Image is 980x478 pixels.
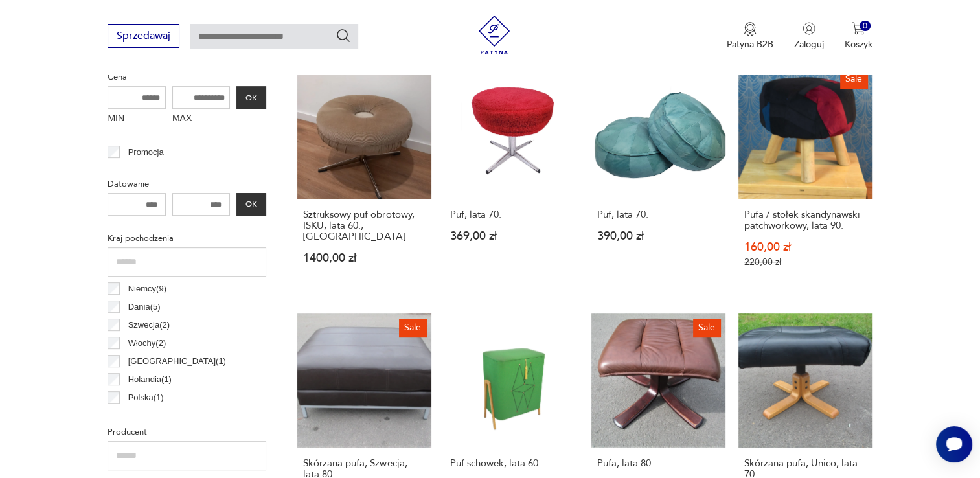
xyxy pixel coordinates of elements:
h3: Puf, lata 70. [597,209,720,220]
p: Koszyk [845,38,872,51]
a: SalePufa / stołek skandynawski patchworkowy, lata 90.Pufa / stołek skandynawski patchworkowy, lat... [738,65,872,293]
p: Zaloguj [794,38,824,51]
img: Ikona koszyka [852,22,865,35]
p: Holandia ( 1 ) [128,372,172,387]
h3: Sztruksowy puf obrotowy, ISKU, lata 60., [GEOGRAPHIC_DATA] [303,209,426,242]
h3: Pufa / stołek skandynawski patchworkowy, lata 90. [744,209,867,231]
a: Sztruksowy puf obrotowy, ISKU, lata 60., FinlandiaSztruksowy puf obrotowy, ISKU, lata 60., [GEOGR... [297,65,431,293]
p: 1400,00 zł [303,253,426,264]
iframe: Smartsupp widget button [936,426,972,462]
p: [GEOGRAPHIC_DATA] ( 1 ) [128,354,226,369]
p: Cena [108,70,266,84]
p: 390,00 zł [597,231,720,242]
h3: Puf schowek, lata 60. [450,458,573,469]
p: Datowanie [108,177,266,191]
p: Producent [108,425,266,439]
img: Ikona medalu [744,22,757,36]
button: 0Koszyk [845,22,872,51]
label: MIN [108,109,166,130]
p: Patyna B2B [727,38,773,51]
img: Ikonka użytkownika [803,22,815,35]
p: [GEOGRAPHIC_DATA] ( 1 ) [128,409,226,423]
button: Zaloguj [794,22,824,51]
p: 160,00 zł [744,242,867,253]
p: Niemcy ( 9 ) [128,282,166,296]
button: OK [236,193,266,216]
p: Szwecja ( 2 ) [128,318,170,332]
a: Puf, lata 70.Puf, lata 70.369,00 zł [444,65,578,293]
p: Promocja [128,145,164,159]
p: Dania ( 5 ) [128,300,161,314]
button: Szukaj [336,28,351,43]
button: OK [236,86,266,109]
p: Włochy ( 2 ) [128,336,166,350]
p: 220,00 zł [744,256,867,267]
button: Patyna B2B [727,22,773,51]
p: Polska ( 1 ) [128,391,164,405]
label: MAX [172,109,231,130]
p: Kraj pochodzenia [108,231,266,245]
a: Sprzedawaj [108,32,179,41]
a: Puf, lata 70.Puf, lata 70.390,00 zł [591,65,725,293]
img: Patyna - sklep z meblami i dekoracjami vintage [475,16,514,54]
h3: Puf, lata 70. [450,209,573,220]
button: Sprzedawaj [108,24,179,48]
a: Ikona medaluPatyna B2B [727,22,773,51]
div: 0 [860,21,871,32]
p: 369,00 zł [450,231,573,242]
h3: Pufa, lata 80. [597,458,720,469]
